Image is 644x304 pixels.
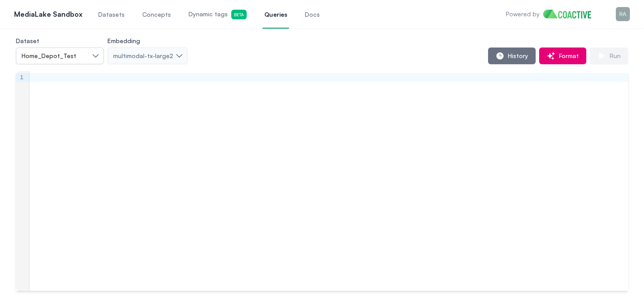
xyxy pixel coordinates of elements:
[14,9,82,19] p: MediaLake Sandbox
[616,7,630,21] img: Menu for the logged in user
[98,10,125,19] span: Datasets
[189,10,247,19] span: Dynamic tags
[16,73,25,82] div: 1
[142,10,171,19] span: Concepts
[504,51,528,60] span: History
[107,37,140,44] label: Embedding
[506,10,540,18] p: Powered by
[113,51,173,60] span: multimodal-tx-large2
[16,37,39,44] label: Dataset
[16,48,104,64] button: Home_Depot_Test
[606,51,621,60] span: Run
[555,51,579,60] span: Format
[590,48,628,64] button: Run
[231,10,247,19] span: Beta
[107,48,188,64] button: multimodal-tx-large2
[543,10,598,18] img: Home
[488,48,536,64] button: History
[539,48,586,64] button: Format
[264,10,287,19] span: Queries
[22,51,76,60] span: Home_Depot_Test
